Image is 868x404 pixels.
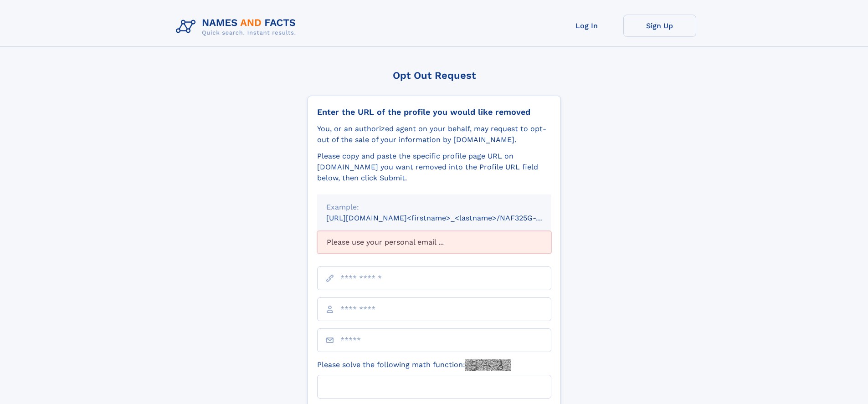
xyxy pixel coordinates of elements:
div: Example: [326,202,542,213]
div: Please use your personal email ... [317,231,551,254]
div: Enter the URL of the profile you would like removed [317,107,551,117]
label: Please solve the following math function: [317,359,511,371]
div: Please copy and paste the specific profile page URL on [DOMAIN_NAME] you want removed into the Pr... [317,151,551,184]
div: Opt Out Request [308,70,561,81]
div: You, or an authorized agent on your behalf, may request to opt-out of the sale of your informatio... [317,123,551,145]
a: Sign Up [623,15,696,37]
small: [URL][DOMAIN_NAME]<firstname>_<lastname>/NAF325G-xxxxxxxx [326,214,569,222]
img: Logo Names and Facts [172,15,303,39]
a: Log In [550,15,623,37]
